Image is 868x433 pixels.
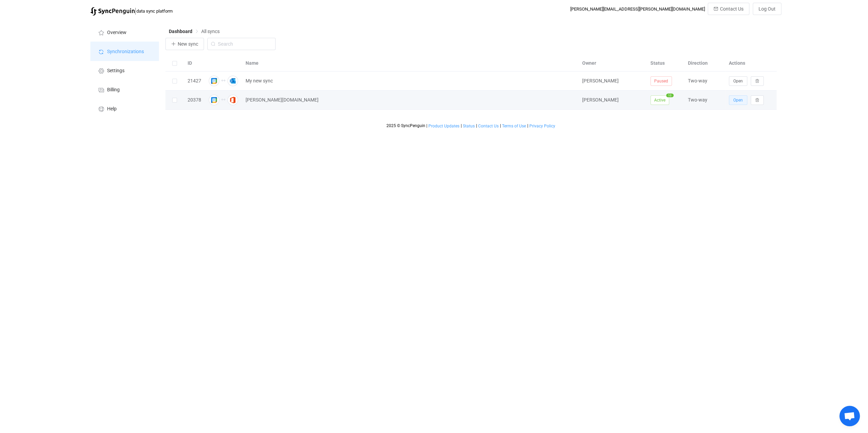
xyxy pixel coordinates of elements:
[184,77,205,85] div: 21427
[729,76,747,86] button: Open
[107,68,124,74] span: Settings
[733,98,743,103] span: Open
[90,6,173,16] a: |data sync platform
[90,61,159,80] a: Settings
[527,123,528,128] span: |
[729,97,747,103] a: Open
[184,96,205,104] div: 20378
[386,123,425,128] span: 2025 © SyncPenguin
[90,80,159,99] a: Billing
[107,87,120,93] span: Billing
[178,41,198,47] span: New sync
[90,7,135,16] img: syncpenguin.svg
[462,124,475,128] a: Status
[246,77,273,85] span: My new sync
[242,59,579,67] div: Name
[685,59,725,67] div: Direction
[461,123,462,128] span: |
[720,6,744,12] span: Contact Us
[428,124,460,128] a: Product Updates
[169,29,220,34] div: Breadcrumb
[227,95,238,105] img: microsoft365.png
[529,124,555,128] span: Privacy Policy
[502,124,526,128] a: Terms of Use
[209,95,219,105] img: google.png
[135,6,136,16] span: |
[201,29,220,34] span: All syncs
[666,93,674,97] span: 10
[209,76,219,86] img: google.png
[184,59,205,67] div: ID
[725,59,777,67] div: Actions
[650,76,672,86] span: Paused
[426,123,427,128] span: |
[502,124,526,128] span: Terms of Use
[107,30,127,35] span: Overview
[708,3,749,15] button: Contact Us
[579,59,647,67] div: Owner
[582,97,619,103] span: [PERSON_NAME]
[246,96,319,104] span: [PERSON_NAME][DOMAIN_NAME]
[478,124,499,128] span: Contact Us
[839,406,860,426] div: Open chat
[169,29,192,34] span: Dashboard
[729,78,747,83] a: Open
[90,99,159,118] a: Help
[463,124,475,128] span: Status
[759,6,776,12] span: Log Out
[753,3,781,15] button: Log Out
[529,124,556,128] a: Privacy Policy
[733,79,743,83] span: Open
[685,96,725,104] div: Two-way
[107,49,144,55] span: Synchronizations
[90,22,159,42] a: Overview
[650,95,669,105] span: Active
[227,76,238,86] img: outlook.png
[478,124,499,128] a: Contact Us
[207,38,276,50] input: Search
[582,78,619,83] span: [PERSON_NAME]
[500,123,501,128] span: |
[107,106,117,112] span: Help
[570,6,705,12] div: [PERSON_NAME][EMAIL_ADDRESS][PERSON_NAME][DOMAIN_NAME]
[90,42,159,61] a: Synchronizations
[136,9,173,14] span: data sync platform
[647,59,685,67] div: Status
[729,95,747,105] button: Open
[428,124,459,128] span: Product Updates
[685,77,725,85] div: Two-way
[165,38,204,50] button: New sync
[476,123,477,128] span: |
